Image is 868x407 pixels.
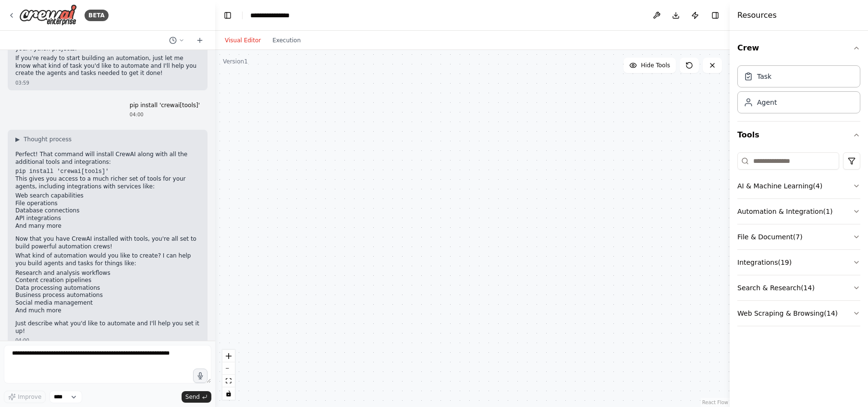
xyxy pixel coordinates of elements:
button: Integrations(19) [737,250,860,275]
div: BETA [85,10,109,21]
button: Start a new chat [192,35,208,46]
p: pip install 'crewai[tools]' [130,102,200,110]
div: 04:00 [15,337,200,344]
h4: Resources [737,10,777,21]
button: Switch to previous chat [165,35,188,46]
li: Content creation pipelines [15,277,200,284]
li: API integrations [15,215,200,222]
button: AI & Machine Learning(4) [737,173,860,198]
button: Improve [4,391,46,403]
button: Tools [737,122,860,148]
button: Web Scraping & Browsing(14) [737,301,860,326]
div: Crew [737,62,860,121]
button: toggle interactivity [222,387,235,400]
p: Just describe what you'd like to automate and I'll help you set it up! [15,320,200,335]
p: What kind of automation would you like to create? I can help you build agents and tasks for thing... [15,252,200,267]
span: Send [185,393,200,401]
li: Social media management [15,299,200,307]
button: fit view [222,375,235,387]
button: Hide Tools [623,58,676,73]
button: zoom in [222,350,235,362]
li: Data processing automations [15,284,200,292]
span: Improve [18,393,41,401]
p: Now that you have CrewAI installed with tools, you're all set to build powerful automation crews! [15,235,200,250]
li: And many more [15,222,200,230]
div: Task [757,72,771,81]
div: Version 1 [223,58,248,65]
li: Web search capabilities [15,192,200,200]
button: Execution [267,35,306,46]
img: Logo [19,4,77,26]
li: Database connections [15,207,200,215]
li: Research and analysis workflows [15,270,200,277]
button: Visual Editor [219,35,267,46]
button: Crew [737,35,860,62]
button: Hide left sidebar [221,9,234,22]
div: React Flow controls [222,350,235,400]
span: Hide Tools [641,62,670,69]
div: Tools [737,148,860,334]
button: Send [182,391,211,403]
p: If you're ready to start building an automation, just let me know what kind of task you'd like to... [15,55,200,77]
button: Automation & Integration(1) [737,199,860,224]
div: 03:59 [15,79,200,86]
span: ▶ [15,136,20,143]
div: Agent [757,98,777,107]
button: zoom out [222,362,235,375]
div: 04:00 [130,111,200,118]
button: Click to speak your automation idea [193,369,208,383]
code: pip install 'crewai[tools]' [15,168,109,175]
button: Search & Research(14) [737,275,860,300]
p: Perfect! That command will install CrewAI along with all the additional tools and integrations: [15,151,200,166]
button: Hide right sidebar [709,9,722,22]
p: This gives you access to a much richer set of tools for your agents, including integrations with ... [15,175,200,190]
button: ▶Thought process [15,136,72,143]
li: Business process automations [15,292,200,299]
span: Thought process [24,136,72,143]
nav: breadcrumb [250,11,296,20]
a: React Flow attribution [702,400,728,405]
li: And much more [15,307,200,315]
li: File operations [15,200,200,208]
button: File & Document(7) [737,224,860,249]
